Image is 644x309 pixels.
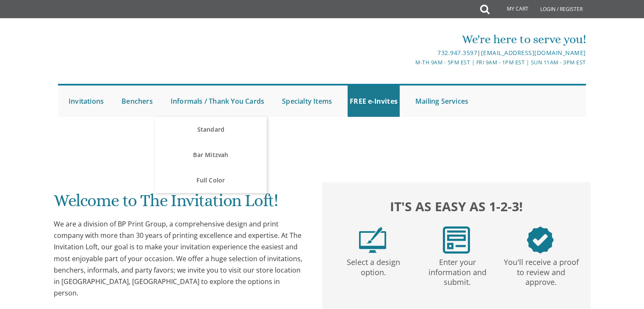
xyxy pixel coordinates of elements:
a: Mailing Services [413,86,470,117]
a: [EMAIL_ADDRESS][DOMAIN_NAME] [481,49,586,57]
p: Select a design option. [333,254,414,278]
a: Standard [155,117,266,142]
img: step2.png [443,226,470,254]
a: Bar Mitzvah [155,142,266,168]
h2: It's as easy as 1-2-3! [331,197,582,216]
a: Benchers [119,86,155,117]
img: step3.png [527,226,554,254]
p: You'll receive a proof to review and approve. [501,254,581,287]
div: | [235,48,586,58]
div: We are a division of BP Print Group, a comprehensive design and print company with more than 30 y... [54,218,305,299]
div: M-Th 9am - 5pm EST | Fri 9am - 1pm EST | Sun 11am - 3pm EST [235,58,586,67]
div: We're here to serve you! [235,31,586,48]
a: Full Color [155,168,266,193]
a: Specialty Items [280,86,334,117]
a: My Cart [489,1,534,18]
h1: Welcome to The Invitation Loft! [54,191,305,216]
a: FREE e-Invites [348,86,400,117]
a: Informals / Thank You Cards [169,86,266,117]
a: 732.947.3597 [437,49,477,57]
img: step1.png [359,226,386,254]
p: Enter your information and submit. [417,254,498,287]
a: Invitations [66,86,106,117]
